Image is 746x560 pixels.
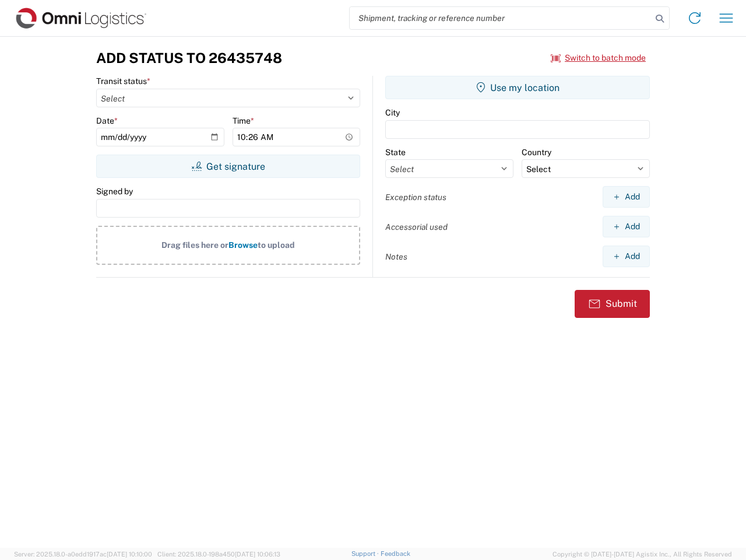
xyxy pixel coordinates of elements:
[603,216,650,237] button: Add
[96,76,150,86] label: Transit status
[351,550,381,557] a: Support
[14,551,152,558] span: Server: 2025.18.0-a0edd1917ac
[96,116,118,126] label: Date
[603,186,650,208] button: Add
[385,76,650,99] button: Use my location
[575,290,650,318] button: Submit
[385,251,407,262] label: Notes
[228,240,258,250] span: Browse
[381,550,410,557] a: Feedback
[96,155,360,178] button: Get signature
[161,240,228,250] span: Drag files here or
[96,50,282,66] h3: Add Status to 26435748
[522,147,551,157] label: Country
[258,240,295,250] span: to upload
[553,549,732,559] span: Copyright © [DATE]-[DATE] Agistix Inc., All Rights Reserved
[157,551,280,558] span: Client: 2025.18.0-198a450
[385,147,406,157] label: State
[385,192,446,202] label: Exception status
[603,246,650,267] button: Add
[385,222,448,232] label: Accessorial used
[235,551,280,558] span: [DATE] 10:06:13
[551,48,646,68] button: Switch to batch mode
[96,186,133,197] label: Signed by
[107,551,152,558] span: [DATE] 10:10:00
[385,107,400,118] label: City
[350,7,652,29] input: Shipment, tracking or reference number
[233,116,254,126] label: Time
